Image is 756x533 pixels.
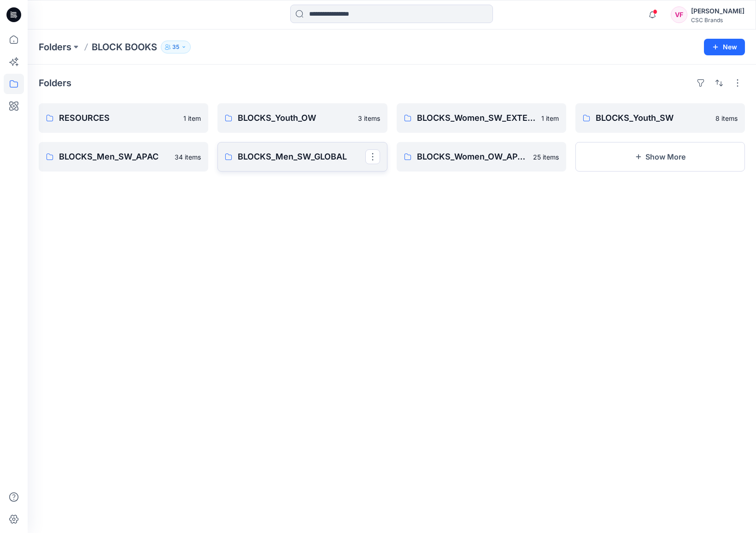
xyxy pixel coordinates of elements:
[397,103,566,133] a: BLOCKS_Women_SW_EXTENDED1 item
[238,112,352,124] p: BLOCKS_Youth_OW
[358,113,380,123] p: 3 items
[671,6,687,23] div: VF
[704,39,745,55] button: New
[596,112,710,124] p: BLOCKS_Youth_SW
[217,103,387,133] a: BLOCKS_Youth_OW3 items
[39,103,208,133] a: RESOURCES1 item
[39,142,208,172] a: BLOCKS_Men_SW_APAC34 items
[39,41,71,53] a: Folders
[172,42,179,52] p: 35
[417,112,536,124] p: BLOCKS_Women_SW_EXTENDED
[715,113,738,123] p: 8 items
[217,142,387,172] a: BLOCKS_Men_SW_GLOBAL
[533,152,559,162] p: 25 items
[59,112,178,124] p: RESOURCES
[183,113,201,123] p: 1 item
[92,41,157,53] p: BLOCK BOOKS
[39,77,71,89] h4: Folders
[397,142,566,172] a: BLOCKS_Women_OW_APAC25 items
[59,150,169,163] p: BLOCKS_Men_SW_APAC
[691,17,744,24] div: CSC Brands
[541,113,559,123] p: 1 item
[575,142,745,172] button: Show More
[575,103,745,133] a: BLOCKS_Youth_SW8 items
[691,6,744,17] div: [PERSON_NAME]
[161,41,191,53] button: 35
[238,150,365,163] p: BLOCKS_Men_SW_GLOBAL
[417,150,527,163] p: BLOCKS_Women_OW_APAC
[175,152,201,162] p: 34 items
